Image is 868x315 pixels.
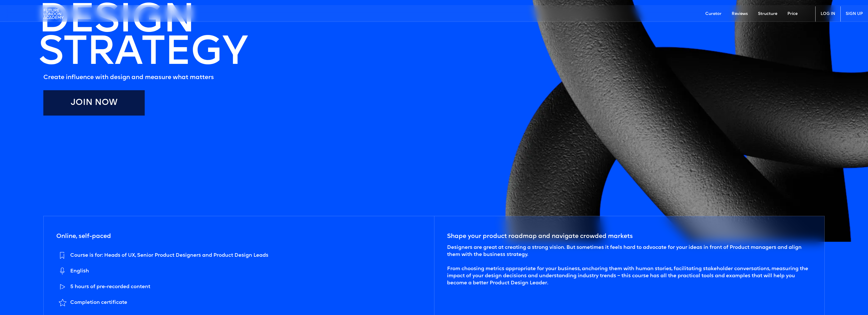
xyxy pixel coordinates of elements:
a: LOG IN [815,6,840,22]
a: Price [782,6,803,22]
h5: Create influence with design and measure what matters [43,72,247,83]
div: English [70,268,89,275]
div: 5 hours of pre-recorded content [70,283,150,290]
a: Reviews [727,6,753,22]
h5: Online, self-paced [56,231,111,242]
a: Curator [700,6,727,22]
a: Structure [753,6,782,22]
div: Designers are great at creating a strong vision. But sometimes it feels hard to advocate for your... [447,244,812,287]
h5: Shape your product roadmap and navigate crowded markets [447,231,633,242]
a: Join Now [43,90,145,116]
div: Completion certificate [70,299,127,306]
a: SIGN UP [840,6,868,22]
div: Course is for: Heads of UX, Senior Product Designers and Product Design Leads [70,252,268,259]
